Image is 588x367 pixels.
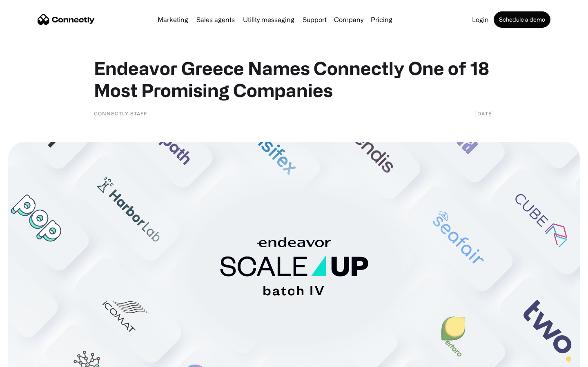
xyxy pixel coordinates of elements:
[469,16,492,23] a: Login
[154,16,192,23] a: Marketing
[367,16,396,23] a: Pricing
[494,11,550,28] a: Schedule a demo
[193,16,238,23] a: Sales agents
[240,16,298,23] a: Utility messaging
[299,16,330,23] a: Support
[94,57,494,101] h1: Endeavor Greece Names Connectly One of 18 Most Promising Companies
[8,353,49,364] aside: Language selected: English
[16,353,49,364] ul: Language list
[94,109,147,117] div: Connectly Staff
[334,14,363,25] div: Company
[475,109,494,117] div: [DATE]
